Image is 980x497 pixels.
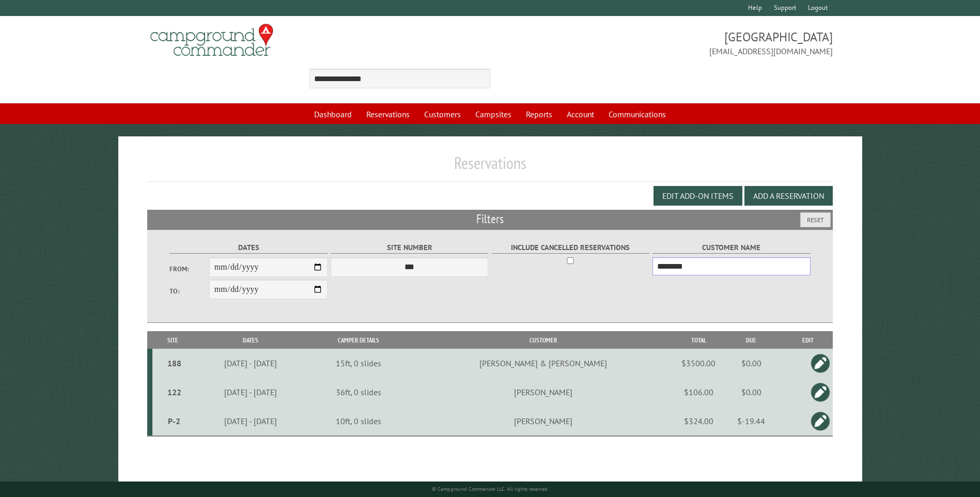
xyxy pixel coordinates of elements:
div: [DATE] - [DATE] [195,387,307,397]
label: To: [169,286,209,296]
td: 15ft, 0 slides [308,349,409,378]
span: [GEOGRAPHIC_DATA] [EMAIL_ADDRESS][DOMAIN_NAME] [490,28,833,57]
a: Customers [418,104,467,124]
a: Communications [602,104,672,124]
div: 122 [157,387,191,397]
a: Reports [520,104,558,124]
label: From: [169,264,209,274]
button: Edit Add-on Items [654,186,742,206]
div: P-2 [157,416,191,426]
td: [PERSON_NAME] [409,407,678,436]
h1: Reservations [147,153,832,181]
label: Dates [169,242,327,254]
td: $0.00 [719,378,783,407]
td: $0.00 [719,349,783,378]
button: Add a Reservation [744,186,833,206]
img: Campground Commander [147,20,276,60]
a: Reservations [360,104,416,124]
th: Site [152,331,193,349]
th: Due [719,331,783,349]
th: Edit [783,331,832,349]
div: 188 [157,358,191,368]
div: [DATE] - [DATE] [195,416,307,426]
th: Camper Details [308,331,409,349]
a: Account [561,104,600,124]
td: 36ft, 0 slides [308,378,409,407]
td: 10ft, 0 slides [308,407,409,436]
label: Site Number [331,242,488,254]
th: Total [678,331,719,349]
div: [DATE] - [DATE] [195,358,307,368]
a: Dashboard [308,104,358,124]
td: $106.00 [678,378,719,407]
td: [PERSON_NAME] [409,378,678,407]
th: Dates [193,331,308,349]
small: © Campground Commander LLC. All rights reserved. [432,486,549,492]
td: $-19.44 [719,407,783,436]
td: $3500.00 [678,349,719,378]
td: $324.00 [678,407,719,436]
label: Customer Name [652,242,810,254]
th: Customer [409,331,678,349]
td: [PERSON_NAME] & [PERSON_NAME] [409,349,678,378]
h2: Filters [147,210,832,229]
button: Reset [800,212,831,227]
label: Include Cancelled Reservations [492,242,649,254]
a: Campsites [469,104,518,124]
